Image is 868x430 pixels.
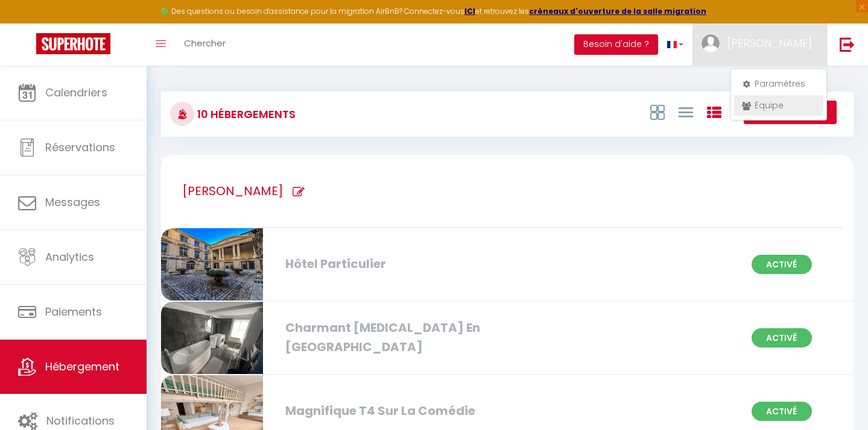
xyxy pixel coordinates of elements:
span: Activé [752,402,812,421]
button: Ouvrir le widget de chat LiveChat [10,5,46,41]
span: Réservations [45,140,115,155]
a: ... [PERSON_NAME] [692,23,827,66]
img: Super Booking [36,33,110,54]
h3: 10 Hébergements [194,101,296,128]
span: Chercher [184,37,226,49]
a: Paramètres [734,73,823,94]
img: logout [840,37,855,52]
a: Chercher [175,23,235,66]
a: ICI [464,6,475,16]
span: [PERSON_NAME] [727,36,812,51]
h1: [PERSON_NAME] [182,155,284,227]
span: Activé [752,328,812,347]
div: Charmant [MEDICAL_DATA] En [GEOGRAPHIC_DATA] [279,319,499,357]
span: Notifications [46,413,115,428]
span: Analytics [45,249,94,264]
span: Activé [752,255,812,274]
img: ... [702,34,720,52]
a: Vue en Box [650,102,665,122]
div: Hôtel Particulier [279,255,499,273]
a: Vue par Groupe [707,102,721,122]
button: Besoin d'aide ? [574,34,658,55]
a: créneaux d'ouverture de la salle migration [529,6,706,16]
a: Vue en Liste [679,102,693,122]
span: Paiements [45,304,102,319]
span: Messages [45,195,100,210]
span: Hébergement [45,359,119,374]
span: Calendriers [45,85,107,100]
a: Équipe [734,95,823,116]
div: Magnifique T4 Sur La Comédie [279,402,499,420]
